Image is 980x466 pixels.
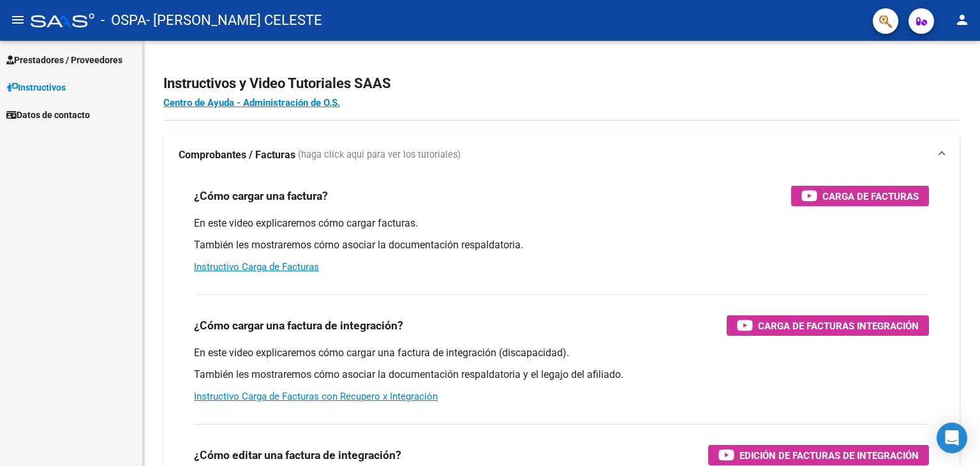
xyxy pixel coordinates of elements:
[194,346,929,360] p: En este video explicaremos cómo cargar una factura de integración (discapacidad).
[954,12,970,27] mat-icon: person
[791,186,929,206] button: Carga de Facturas
[194,187,328,205] h3: ¿Cómo cargar una factura?
[739,447,919,463] span: Edición de Facturas de integración
[179,148,295,162] strong: Comprobantes / Facturas
[163,97,340,109] a: Centro de Ayuda - Administración de O.S.
[937,423,967,453] div: Open Intercom Messenger
[194,261,319,273] a: Instructivo Carga de Facturas
[6,53,122,67] span: Prestadores / Proveedores
[194,391,438,402] a: Instructivo Carga de Facturas con Recupero x Integración
[194,317,403,334] h3: ¿Cómo cargar una factura de integración?
[163,71,960,96] h2: Instructivos y Video Tutoriales SAAS
[727,315,929,336] button: Carga de Facturas Integración
[6,80,66,94] span: Instructivos
[822,188,919,204] span: Carga de Facturas
[194,446,401,464] h3: ¿Cómo editar una factura de integración?
[101,6,146,34] span: - OSPA
[194,216,929,230] p: En este video explicaremos cómo cargar facturas.
[163,135,960,176] mat-expansion-panel-header: Comprobantes / Facturas (haga click aquí para ver los tutoriales)
[194,238,929,252] p: También les mostraremos cómo asociar la documentación respaldatoria.
[6,108,90,122] span: Datos de contacto
[758,318,919,334] span: Carga de Facturas Integración
[194,368,929,382] p: También les mostraremos cómo asociar la documentación respaldatoria y el legajo del afiliado.
[146,6,322,34] span: - [PERSON_NAME] CELESTE
[708,445,929,465] button: Edición de Facturas de integración
[10,12,26,27] mat-icon: menu
[298,148,461,162] span: (haga click aquí para ver los tutoriales)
